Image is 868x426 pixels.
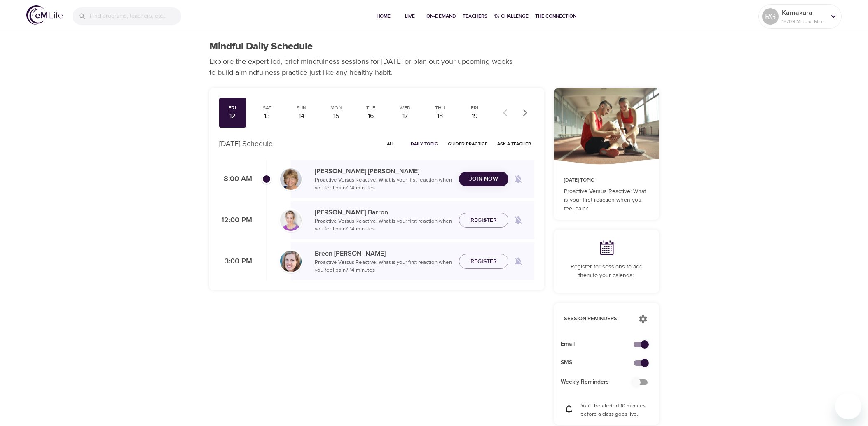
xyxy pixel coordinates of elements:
span: Register [470,256,497,267]
span: Remind me when a class goes live every Friday at 12:00 PM [508,210,528,230]
div: Mon [326,105,346,112]
span: Email [561,340,639,349]
p: You'll be alerted 10 minutes before a class goes live. [580,402,649,418]
input: Find programs, teachers, etc... [90,7,181,25]
p: Proactive Versus Reactive: What is your first reaction when you feel pain? [564,187,649,213]
img: kellyb.jpg [280,210,302,231]
span: 1% Challenge [494,12,529,21]
p: Kamakura [782,8,826,18]
span: Ask a Teacher [497,140,531,148]
div: Sat [257,105,277,112]
p: 18709 Mindful Minutes [782,18,826,25]
div: Tue [360,105,381,112]
span: Remind me when a class goes live every Friday at 8:00 AM [508,169,528,189]
button: All [378,137,404,150]
div: RG [762,8,779,25]
p: Session Reminders [564,315,630,323]
div: 14 [291,112,312,121]
div: Sun [291,105,312,112]
div: Fri [464,105,485,112]
div: 13 [257,112,277,121]
img: Lisa_Wickham-min.jpg [280,168,302,190]
span: The Connection [535,12,576,21]
div: Wed [395,105,416,112]
img: Breon_Michel-min.jpg [280,251,302,272]
p: Explore the expert-led, brief mindfulness sessions for [DATE] or plan out your upcoming weeks to ... [209,56,518,78]
span: Teachers [463,12,487,21]
h1: Mindful Daily Schedule [209,41,313,53]
p: 12:00 PM [219,215,252,226]
div: 17 [395,112,416,121]
div: 16 [360,112,381,121]
p: Proactive Versus Reactive: What is your first reaction when you feel pain? · 14 minutes [315,176,452,192]
p: [PERSON_NAME] [PERSON_NAME] [315,166,452,176]
div: Thu [430,105,450,112]
button: Guided Practice [445,137,491,150]
span: Remind me when a class goes live every Friday at 3:00 PM [508,251,528,271]
button: Daily Topic [407,137,441,150]
span: Weekly Reminders [561,378,639,386]
button: Join Now [459,172,508,187]
button: Ask a Teacher [494,137,534,150]
p: [DATE] Schedule [219,138,273,149]
p: Proactive Versus Reactive: What is your first reaction when you feel pain? · 14 minutes [315,258,452,275]
span: Live [400,12,420,21]
span: Daily Topic [411,140,438,148]
span: Register [470,215,497,226]
p: Register for sessions to add them to your calendar [564,263,649,280]
span: Guided Practice [448,140,487,148]
div: Fri [222,105,243,112]
span: On-Demand [426,12,456,21]
button: Register [459,254,508,269]
p: [PERSON_NAME] Barron [315,207,452,217]
p: 3:00 PM [219,256,252,267]
img: logo [26,5,63,25]
div: 18 [430,112,450,121]
p: 8:00 AM [219,174,252,185]
p: Breon [PERSON_NAME] [315,249,452,258]
span: All [381,140,401,148]
span: Home [374,12,393,21]
p: [DATE] Topic [564,177,649,184]
div: 12 [222,112,243,121]
span: Join Now [469,174,498,184]
iframe: Button to launch messaging window [835,393,861,419]
span: SMS [561,358,639,367]
div: 15 [326,112,346,121]
p: Proactive Versus Reactive: What is your first reaction when you feel pain? · 14 minutes [315,217,452,233]
div: 19 [464,112,485,121]
button: Register [459,213,508,228]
